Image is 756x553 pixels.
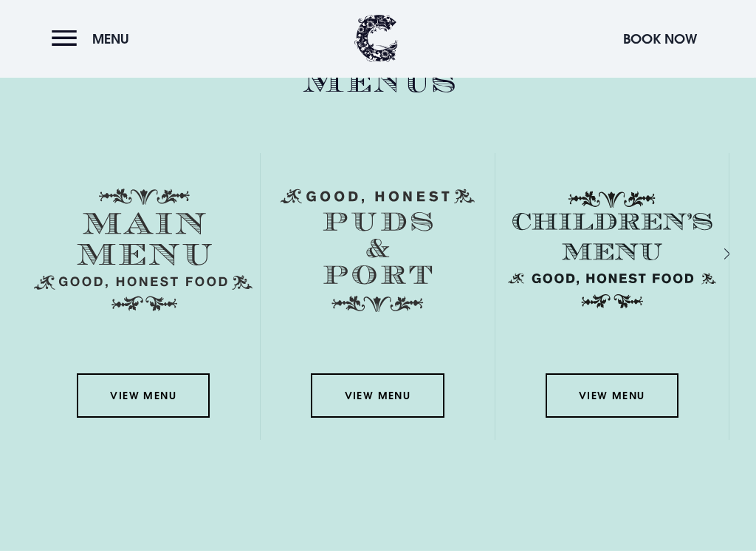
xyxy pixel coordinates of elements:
div: Next slide [704,243,718,265]
a: View Menu [311,374,444,418]
img: Clandeboye Lodge [354,15,399,63]
span: Menu [92,30,129,47]
img: Menu main menu [34,189,252,312]
img: Childrens Menu 1 [503,189,721,312]
h2: Menus [27,63,729,102]
a: View Menu [546,374,678,418]
button: Book Now [616,23,704,55]
button: Menu [52,23,137,55]
img: Menu puds and port [281,189,475,313]
a: View Menu [77,374,210,418]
